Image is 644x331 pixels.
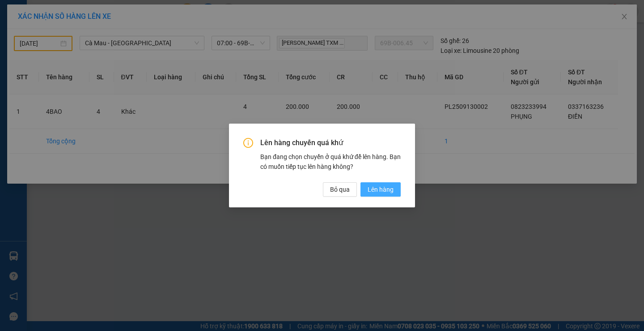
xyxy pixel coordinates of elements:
span: info-circle [243,138,253,148]
button: Lên hàng [360,182,401,197]
span: Lên hàng chuyến quá khứ [260,138,401,148]
span: Lên hàng [368,185,394,194]
div: Bạn đang chọn chuyến ở quá khứ để lên hàng. Bạn có muốn tiếp tục lên hàng không? [260,152,401,172]
button: Bỏ qua [323,182,357,197]
span: Bỏ qua [330,185,350,194]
